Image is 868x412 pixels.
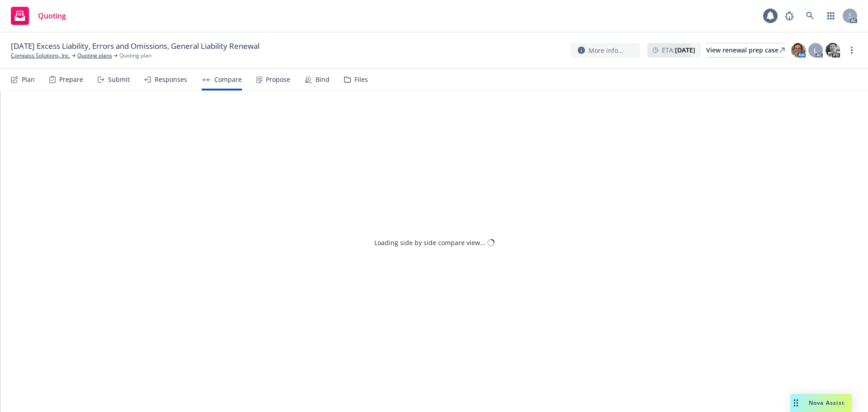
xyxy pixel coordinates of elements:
div: Bind [316,76,330,83]
div: Plan [22,76,35,83]
span: Quoting [38,12,66,19]
strong: [DATE] [675,46,695,54]
a: View renewal prep case [706,43,785,57]
div: Files [354,76,368,83]
button: Nova Assist [790,394,852,412]
div: Submit [108,76,130,83]
span: Quoting plan [119,52,151,60]
a: Switch app [822,7,840,25]
div: Propose [266,76,290,83]
div: Responses [155,76,187,83]
a: Report a Bug [780,7,798,25]
span: More info... [589,46,623,55]
button: More info... [571,43,640,58]
span: Nova Assist [809,399,844,407]
div: Drag to move [790,394,802,412]
a: more [846,45,857,56]
a: Compass Solutions, Inc. [11,52,70,60]
img: photo [791,43,806,57]
a: Quoting [7,3,70,28]
img: photo [826,43,840,57]
a: Search [801,7,819,25]
span: ETA : [662,45,695,55]
span: L [814,46,817,55]
span: [DATE] Excess Liability, Errors and Omissions, General Liability Renewal [11,41,259,52]
div: Loading side by side compare view... [374,238,486,247]
div: Prepare [59,76,83,83]
a: Quoting plans [77,52,112,60]
div: Compare [214,76,242,83]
